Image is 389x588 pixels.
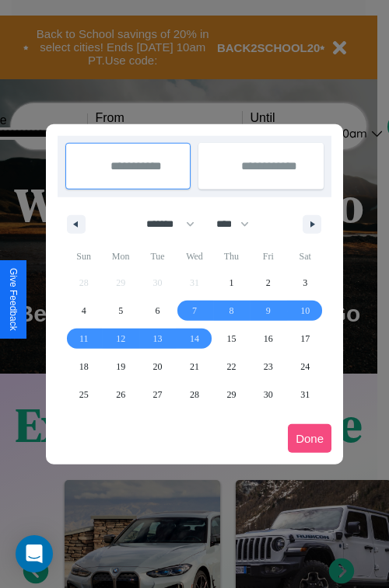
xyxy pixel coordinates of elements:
[300,325,310,353] span: 17
[287,244,324,269] span: Sat
[300,381,310,409] span: 31
[287,353,324,381] button: 24
[176,325,212,353] button: 14
[153,325,163,353] span: 13
[190,325,199,353] span: 14
[139,381,176,409] button: 27
[213,297,250,325] button: 8
[264,353,273,381] span: 23
[213,244,250,269] span: Thu
[250,297,286,325] button: 9
[102,325,138,353] button: 12
[250,244,286,269] span: Fri
[250,269,286,297] button: 2
[213,381,250,409] button: 29
[102,381,138,409] button: 26
[287,325,324,353] button: 17
[192,297,197,325] span: 7
[65,353,102,381] button: 18
[116,381,125,409] span: 26
[8,268,19,331] div: Give Feedback
[266,269,271,297] span: 2
[226,353,236,381] span: 22
[264,381,273,409] span: 30
[79,381,89,409] span: 25
[190,381,199,409] span: 28
[139,353,176,381] button: 20
[264,325,273,353] span: 16
[250,325,286,353] button: 16
[153,381,163,409] span: 27
[287,269,324,297] button: 3
[300,297,310,325] span: 10
[266,297,271,325] span: 9
[226,325,236,353] span: 15
[250,353,286,381] button: 23
[213,353,250,381] button: 22
[213,325,250,353] button: 15
[65,381,102,409] button: 25
[102,244,138,269] span: Mon
[156,297,160,325] span: 6
[118,297,123,325] span: 5
[176,244,212,269] span: Wed
[229,269,233,297] span: 1
[65,244,102,269] span: Sun
[226,381,236,409] span: 29
[139,244,176,269] span: Tue
[176,353,212,381] button: 21
[288,424,331,453] button: Done
[82,297,86,325] span: 4
[116,353,125,381] span: 19
[139,325,176,353] button: 13
[300,353,310,381] span: 24
[190,353,199,381] span: 21
[287,381,324,409] button: 31
[176,297,212,325] button: 7
[153,353,163,381] span: 20
[102,297,138,325] button: 5
[229,297,233,325] span: 8
[250,381,286,409] button: 30
[303,269,307,297] span: 3
[65,297,102,325] button: 4
[139,297,176,325] button: 6
[65,325,102,353] button: 11
[116,325,125,353] span: 12
[213,269,250,297] button: 1
[102,353,138,381] button: 19
[79,325,89,353] span: 11
[79,353,89,381] span: 18
[16,535,53,572] div: Open Intercom Messenger
[176,381,212,409] button: 28
[287,297,324,325] button: 10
